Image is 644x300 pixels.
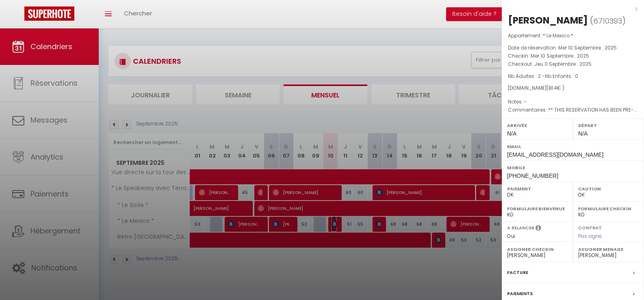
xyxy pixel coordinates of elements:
[507,130,516,137] span: N/A
[578,233,602,240] span: Pas signé
[545,73,578,80] span: Nb Enfants : 0
[578,245,639,253] label: Assigner Menage
[507,245,568,253] label: Assigner Checkin
[534,60,592,67] span: Jeu 11 Septembre . 2025
[507,205,568,213] label: Formulaire Bienvenue
[543,32,573,39] span: * Le Mexico *
[507,121,568,129] label: Arrivée
[508,84,638,92] div: [DOMAIN_NAME]
[524,98,527,105] span: -
[508,106,638,114] p: Commentaires :
[549,84,557,91] span: 81.4
[502,4,638,14] div: x
[578,224,602,230] label: Contrat
[508,14,588,27] div: [PERSON_NAME]
[536,224,541,233] i: Sélectionner OUI si vous souhaiter envoyer les séquences de messages post-checkout
[578,185,639,193] label: Caution
[531,52,589,59] span: Mer 10 Septembre . 2025
[508,98,638,106] p: Notes :
[507,289,533,298] label: Paiements
[507,164,639,172] label: Mobile
[578,205,639,213] label: Formulaire Checkin
[507,224,534,231] label: A relancer
[7,3,31,28] button: Ouvrir le widget de chat LiveChat
[508,52,638,60] p: Checkin :
[508,32,638,40] p: Appartement :
[546,84,564,91] span: ( € )
[508,73,578,80] span: Nb Adultes : 2 -
[507,173,558,179] span: [PHONE_NUMBER]
[507,185,568,193] label: Paiement
[507,151,603,158] span: [EMAIL_ADDRESS][DOMAIN_NAME]
[558,44,617,51] span: Mer 10 Septembre . 2025
[578,130,588,137] span: N/A
[507,142,639,151] label: Email
[578,121,639,129] label: Départ
[590,15,626,26] span: ( )
[508,44,638,52] p: Date de réservation :
[508,60,638,68] p: Checkout :
[507,268,528,277] label: Facture
[593,16,622,26] span: 6710393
